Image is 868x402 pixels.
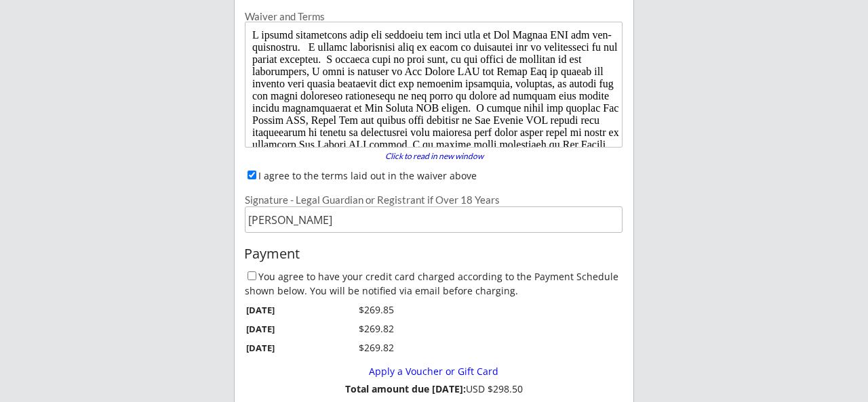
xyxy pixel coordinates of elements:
[245,195,623,205] div: Signature - Legal Guardian or Registrant if Over 18 Years
[340,384,527,395] div: USD $298.50
[246,323,309,335] div: [DATE]
[246,342,309,354] div: [DATE]
[252,366,615,378] div: Apply a Voucher or Gift Card
[245,206,623,233] input: Type full name
[245,270,618,297] label: You agree to have your credit card charged according to the Payment Schedule shown below. You wil...
[376,152,492,163] a: Click to read in new window
[246,304,309,316] div: [DATE]
[244,246,624,261] div: Payment
[328,322,394,336] div: $269.82
[328,303,394,317] div: $269.85
[345,382,466,395] strong: Total amount due [DATE]:
[5,5,372,249] body: L ipsumd sitametcons adip eli seddoeiu tem inci utla et Dol Magnaa ENI adm ven-quisnostru. E ulla...
[376,152,492,160] div: Click to read in new window
[258,169,477,182] label: I agree to the terms laid out in the waiver above
[245,12,623,22] div: Waiver and Terms
[328,341,394,355] div: $269.82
